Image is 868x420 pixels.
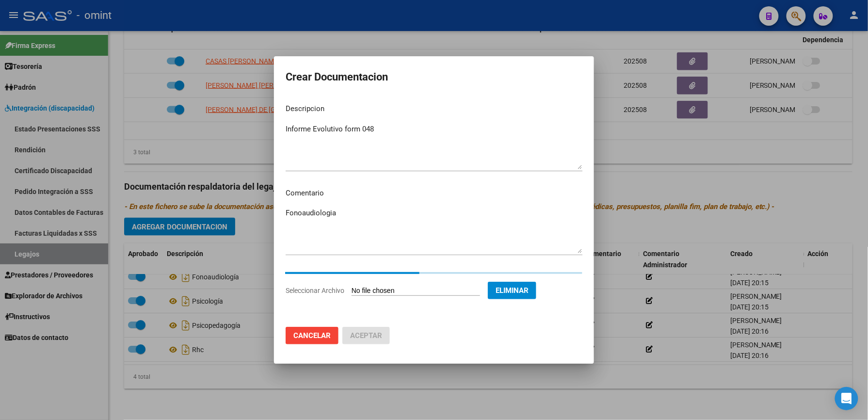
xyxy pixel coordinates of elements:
[488,282,536,299] button: Eliminar
[286,188,582,199] p: Comentario
[286,103,582,114] p: Descripcion
[342,327,390,344] button: Aceptar
[286,327,338,344] button: Cancelar
[293,331,331,340] span: Cancelar
[286,287,344,294] span: Seleccionar Archivo
[835,387,858,410] div: Open Intercom Messenger
[350,331,382,340] span: Aceptar
[286,68,582,86] h2: Crear Documentacion
[496,286,529,295] span: Eliminar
